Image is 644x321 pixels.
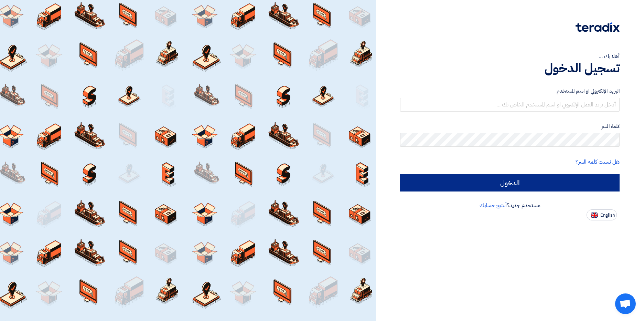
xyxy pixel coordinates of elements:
[400,87,620,95] label: البريد الإلكتروني او اسم المستخدم
[576,158,620,166] a: هل نسيت كلمة السر؟
[400,123,620,131] label: كلمة السر
[400,61,620,76] h1: تسجيل الدخول
[576,22,620,32] img: Teradix logo
[400,98,620,112] input: أدخل بريد العمل الإلكتروني او اسم المستخدم الخاص بك ...
[587,209,617,220] button: English
[480,201,507,209] a: أنشئ حسابك
[400,201,620,209] div: مستخدم جديد؟
[400,52,620,61] div: أهلا بك ...
[600,213,615,218] span: English
[591,213,598,218] img: en-US.png
[615,293,636,314] div: Open chat
[400,174,620,191] input: الدخول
